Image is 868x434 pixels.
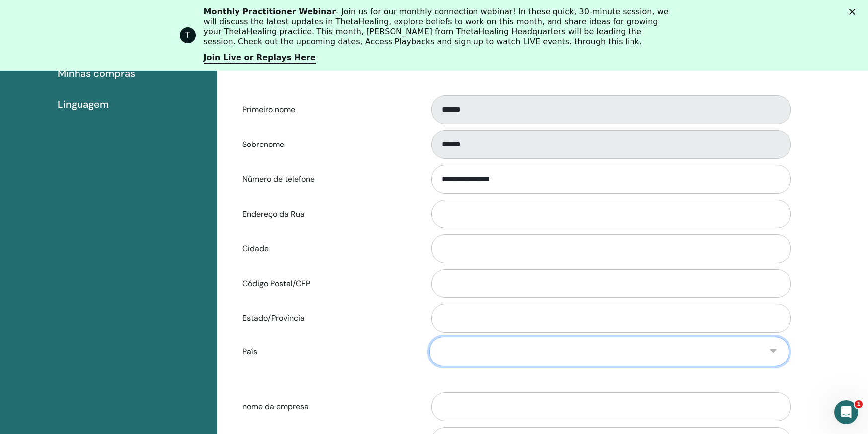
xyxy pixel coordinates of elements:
[855,400,863,408] span: 1
[58,66,135,81] span: Minhas compras
[235,309,422,328] label: Estado/Província
[849,9,859,15] div: Fechar
[235,170,422,189] label: Número de telefone
[834,400,858,424] iframe: Intercom live chat
[58,97,109,112] span: Linguagem
[235,342,422,361] label: País
[204,7,336,16] b: Monthly Practitioner Webinar
[235,239,422,258] label: Cidade
[235,100,422,119] label: Primeiro nome
[204,7,673,47] div: - Join us for our monthly connection webinar! In these quick, 30-minute session, we will discuss ...
[235,205,422,223] label: Endereço da Rua
[204,53,316,64] a: Join Live or Replays Here
[235,135,422,154] label: Sobrenome
[235,274,422,293] label: Código Postal/CEP
[180,27,196,43] div: Profile image for ThetaHealing
[235,397,422,416] label: nome da empresa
